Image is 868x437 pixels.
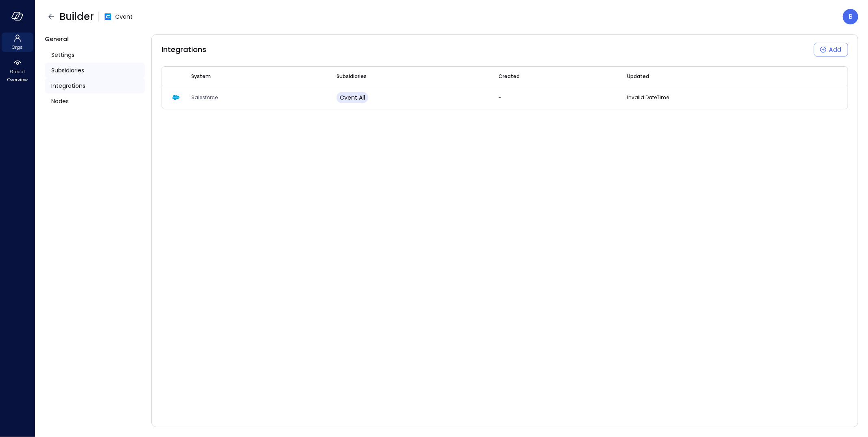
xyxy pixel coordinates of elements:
a: Nodes [45,93,145,109]
span: Subsidiaries [51,66,84,75]
span: Cvent [115,12,133,21]
div: Boaz [843,9,858,24]
a: Subsidiaries [45,63,145,78]
span: General [45,35,69,43]
img: dffl40ddomgeofigsm5p [104,13,112,21]
span: Orgs [12,43,23,51]
span: Cvent all [340,93,365,102]
span: Salesforce [191,94,218,101]
img: Salesforce [172,93,180,102]
a: Settings [45,47,145,63]
div: Global Overview [2,57,33,85]
button: Add [814,43,848,57]
span: - [499,94,502,101]
span: Global Overview [5,67,30,84]
span: System [191,72,211,80]
span: Integrations [51,81,85,90]
span: Builder [59,10,94,23]
a: Integrations [45,78,145,93]
span: Updated [627,72,649,80]
span: Nodes [51,97,69,106]
span: Settings [51,50,74,59]
span: Subsidiaries [337,72,367,80]
span: Invalid DateTime [627,94,669,101]
div: Add New Integration [814,43,848,57]
p: B [848,12,853,22]
div: Orgs [2,33,33,52]
div: Add [829,45,841,55]
span: Created [499,72,520,80]
span: Integrations [162,44,206,55]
